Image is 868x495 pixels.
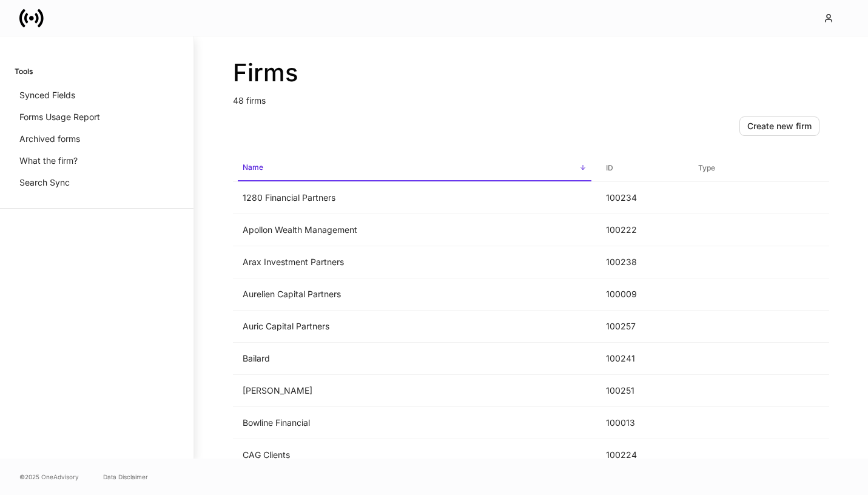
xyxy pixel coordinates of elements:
[15,66,33,77] h6: Tools
[596,278,688,311] td: 100009
[19,133,80,145] p: Archived forms
[596,439,688,471] td: 100224
[15,106,179,128] a: Forms Usage Report
[19,155,78,167] p: What the firm?
[15,150,179,172] a: What the firm?
[15,172,179,194] a: Search Sync
[233,214,596,246] td: Apollon Wealth Management
[19,472,79,482] span: © 2025 OneAdvisory
[698,162,715,173] h6: Type
[243,161,263,173] h6: Name
[233,311,596,343] td: Auric Capital Partners
[233,375,596,407] td: [PERSON_NAME]
[233,439,596,471] td: CAG Clients
[233,407,596,439] td: Bowline Financial
[747,120,812,132] div: Create new firm
[596,214,688,246] td: 100222
[596,311,688,343] td: 100257
[596,246,688,278] td: 100238
[693,156,824,181] span: Type
[19,111,100,123] p: Forms Usage Report
[103,472,148,482] a: Data Disclaimer
[596,343,688,375] td: 100241
[15,128,179,150] a: Archived forms
[238,155,591,181] span: Name
[739,116,819,136] button: Create new firm
[15,84,179,106] a: Synced Fields
[233,87,829,107] p: 48 firms
[233,246,596,278] td: Arax Investment Partners
[596,407,688,439] td: 100013
[233,343,596,375] td: Bailard
[601,156,684,181] span: ID
[606,162,613,173] h6: ID
[596,182,688,214] td: 100234
[233,58,829,87] h2: Firms
[19,89,75,101] p: Synced Fields
[19,177,70,189] p: Search Sync
[596,375,688,407] td: 100251
[233,182,596,214] td: 1280 Financial Partners
[233,278,596,311] td: Aurelien Capital Partners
